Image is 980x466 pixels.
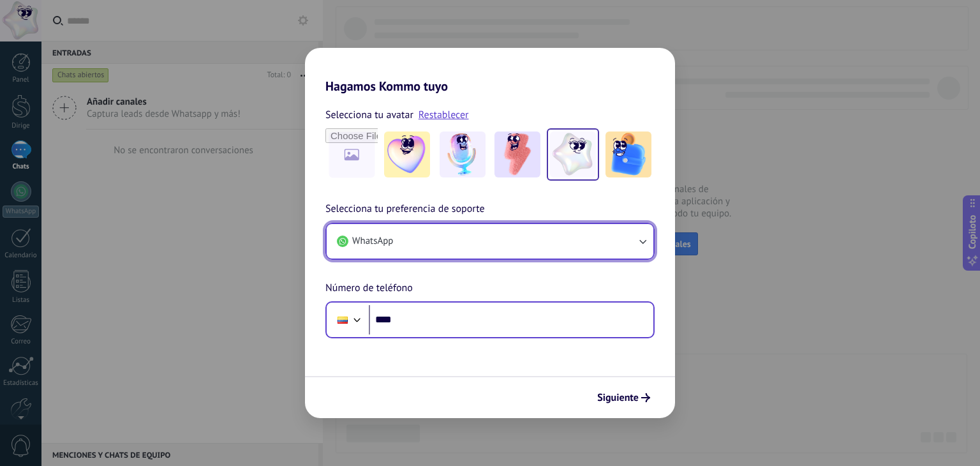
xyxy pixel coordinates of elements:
font: Selecciona tu preferencia de soporte [325,202,485,215]
a: Restablecer [419,109,469,121]
font: WhatsApp [352,235,393,247]
div: Ecuador: +593 [330,306,355,333]
img: -2.jpeg [440,132,486,177]
font: Siguiente [597,391,639,404]
font: Número de teléfono [325,282,413,294]
button: WhatsApp [327,224,653,259]
font: Selecciona tu avatar [325,109,413,121]
button: Siguiente [591,387,656,409]
img: -4.jpeg [550,132,596,177]
img: -5.jpeg [605,132,651,177]
img: -3.jpeg [494,132,540,177]
img: -1.jpeg [384,132,430,177]
font: Hagamos Kommo tuyo [325,78,448,94]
